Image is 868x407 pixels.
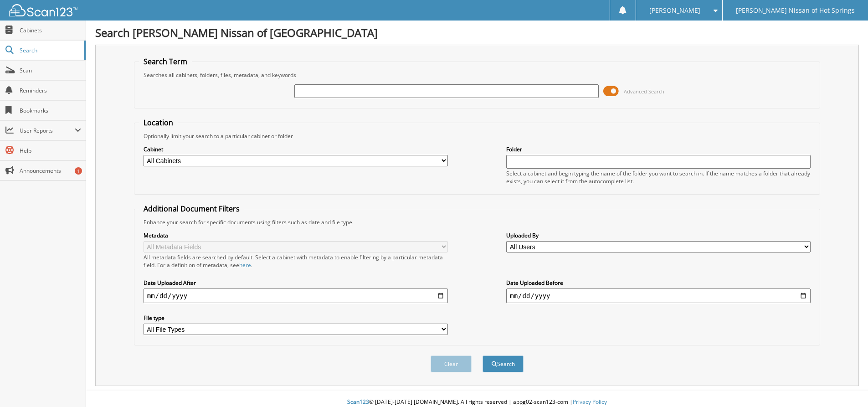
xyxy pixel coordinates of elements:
span: Scan [20,67,81,74]
span: Announcements [20,167,81,175]
legend: Search Term [139,57,192,67]
div: Searches all cabinets, folders, files, metadata, and keywords [139,71,815,79]
label: Uploaded By [506,232,811,239]
label: Metadata [144,232,448,239]
label: File type [144,314,448,322]
span: Reminders [20,87,81,94]
label: Cabinet [144,145,448,153]
label: Folder [506,145,811,153]
input: start [144,289,448,303]
span: Search [20,46,80,54]
legend: Additional Document Filters [139,204,244,214]
button: Search [483,355,524,372]
span: Advanced Search [624,88,664,95]
div: Optionally limit your search to a particular cabinet or folder [139,132,815,140]
div: All metadata fields are searched by default. Select a cabinet with metadata to enable filtering b... [144,253,448,269]
span: Cabinets [20,26,81,34]
div: 1 [75,167,82,175]
span: [PERSON_NAME] [649,8,700,13]
span: Help [20,147,81,155]
button: Clear [431,355,472,372]
label: Date Uploaded After [144,279,448,287]
a: Privacy Policy [573,398,607,406]
label: Date Uploaded Before [506,279,811,287]
input: end [506,289,811,303]
div: Enhance your search for specific documents using filters such as date and file type. [139,218,815,226]
span: User Reports [20,127,75,134]
div: Select a cabinet and begin typing the name of the folder you want to search in. If the name match... [506,170,811,185]
span: Bookmarks [20,107,81,114]
img: scan123-logo-white.svg [9,4,77,16]
legend: Location [139,118,178,128]
h1: Search [PERSON_NAME] Nissan of [GEOGRAPHIC_DATA] [95,25,859,40]
a: here [239,261,251,269]
span: Scan123 [347,398,369,406]
span: [PERSON_NAME] Nissan of Hot Springs [736,8,855,13]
